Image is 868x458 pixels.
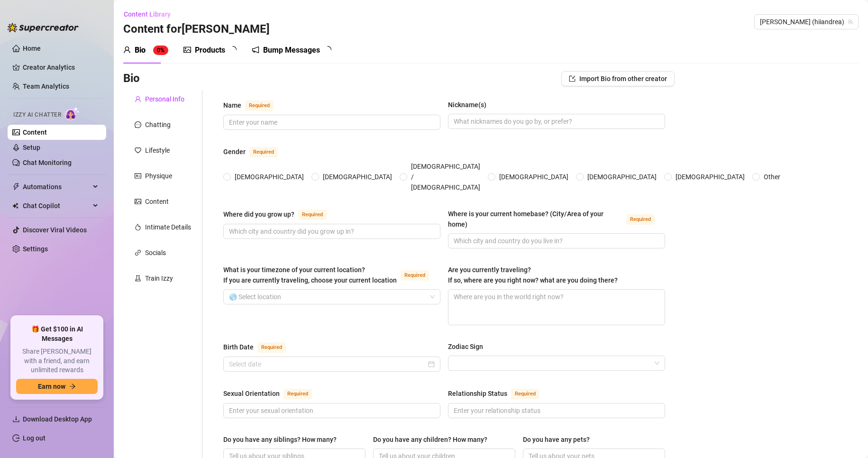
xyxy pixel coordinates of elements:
span: Content Library [124,10,171,18]
span: Are you currently traveling? If so, where are you right now? what are you doing there? [448,266,618,284]
span: experiment [135,275,141,282]
button: Content Library [123,7,178,22]
h3: Content for [PERSON_NAME] [123,22,270,37]
div: Birth Date [223,342,254,352]
span: 🎁 Get $100 in AI Messages [16,325,98,343]
input: Where did you grow up? [229,226,433,237]
a: Settings [23,245,48,253]
label: Do you have any children? How many? [373,434,494,445]
span: Izzy AI Chatter [13,110,61,119]
span: Required [245,101,274,111]
label: Where is your current homebase? (City/Area of your home) [448,209,665,229]
div: Products [195,45,225,56]
input: Name [229,117,433,128]
span: Required [298,210,327,220]
div: Content [145,196,169,207]
label: Nickname(s) [448,100,493,110]
label: Birth Date [223,341,296,353]
span: idcard [135,173,141,179]
a: Setup [23,144,40,151]
div: Do you have any siblings? How many? [223,434,337,445]
h3: Bio [123,71,140,86]
span: Earn now [38,383,65,390]
span: message [135,121,141,128]
input: Where is your current homebase? (City/Area of your home) [454,236,658,246]
span: Other [760,172,784,182]
span: picture [183,46,191,54]
div: Do you have any pets? [523,434,590,445]
span: Required [626,214,655,225]
div: Relationship Status [448,388,507,399]
input: Sexual Orientation [229,405,433,416]
div: Intimate Details [145,222,191,232]
label: Name [223,100,284,111]
a: Discover Viral Videos [23,226,87,234]
div: Do you have any children? How many? [373,434,487,445]
label: Do you have any pets? [523,434,596,445]
span: [DEMOGRAPHIC_DATA] [672,172,749,182]
div: Zodiac Sign [448,341,483,352]
span: Required [249,147,278,157]
label: Relationship Status [448,388,550,399]
span: fire [135,224,141,230]
span: Required [511,389,539,399]
div: Sexual Orientation [223,388,280,399]
span: user [135,96,141,102]
span: link [135,249,141,256]
span: Download Desktop App [23,415,92,423]
span: [DEMOGRAPHIC_DATA] [584,172,660,182]
span: team [848,19,853,25]
span: loading [322,45,333,55]
span: Import Bio from other creator [579,75,667,82]
span: [DEMOGRAPHIC_DATA] [231,172,308,182]
label: Do you have any siblings? How many? [223,434,343,445]
span: heart [135,147,141,154]
div: Bump Messages [263,45,320,56]
span: thunderbolt [12,183,20,191]
div: Socials [145,247,166,258]
img: logo-BBDzfeDw.svg [8,23,79,32]
span: import [569,75,576,82]
div: Where is your current homebase? (City/Area of your home) [448,209,622,229]
div: Lifestyle [145,145,170,156]
span: [DEMOGRAPHIC_DATA] [495,172,572,182]
input: Nickname(s) [454,116,658,127]
a: Log out [23,434,46,442]
div: Bio [135,45,146,56]
div: Nickname(s) [448,100,486,110]
button: Import Bio from other creator [561,71,675,86]
span: arrow-right [69,383,76,390]
div: Gender [223,147,246,157]
input: Relationship Status [454,405,658,416]
div: Train Izzy [145,273,173,284]
span: Required [257,342,286,353]
div: Name [223,100,241,110]
img: Chat Copilot [12,202,18,209]
label: Where did you grow up? [223,209,337,220]
label: Sexual Orientation [223,388,322,399]
span: user [123,46,131,54]
span: Required [283,389,312,399]
a: Chat Monitoring [23,159,72,166]
span: Automations [23,179,90,194]
sup: 0% [153,46,168,55]
button: Earn nowarrow-right [16,379,98,394]
span: Share [PERSON_NAME] with a friend, and earn unlimited rewards [16,347,98,375]
div: Personal Info [145,94,184,104]
div: Where did you grow up? [223,209,294,220]
span: ANDREA (hiiandrea) [760,15,853,29]
a: Creator Analytics [23,60,99,75]
img: AI Chatter [65,107,80,120]
div: Physique [145,171,172,181]
span: [DEMOGRAPHIC_DATA] / [DEMOGRAPHIC_DATA] [407,161,484,192]
div: Chatting [145,119,171,130]
span: loading [228,45,238,55]
span: What is your timezone of your current location? If you are currently traveling, choose your curre... [223,266,397,284]
a: Team Analytics [23,82,69,90]
a: Content [23,128,47,136]
span: Required [401,270,429,281]
span: Chat Copilot [23,198,90,213]
label: Zodiac Sign [448,341,490,352]
span: [DEMOGRAPHIC_DATA] [319,172,396,182]
span: download [12,415,20,423]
